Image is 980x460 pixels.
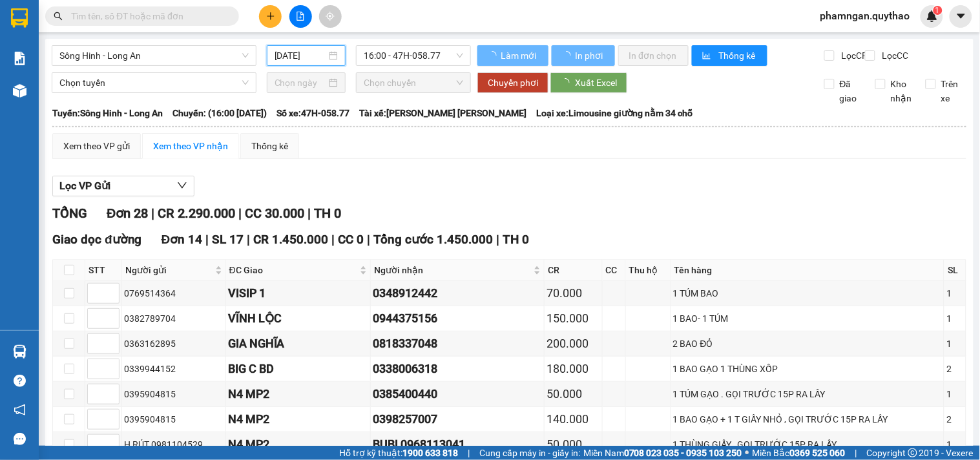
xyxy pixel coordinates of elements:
[373,435,542,454] div: BUBI 0968113041
[107,205,148,221] span: Đơn 28
[228,284,368,302] div: VISIP 1
[547,309,600,328] div: 150.000
[59,46,249,65] span: Sông Hinh - Long An
[946,362,964,376] div: 2
[673,337,943,351] div: 2 BAO ĐỎ
[562,51,573,60] span: loading
[745,450,749,455] span: ⚪️
[603,260,626,281] th: CC
[177,180,187,191] span: down
[247,232,250,247] span: |
[229,263,357,277] span: ĐC Giao
[85,260,122,281] th: STT
[52,176,194,196] button: Lọc VP Gửi
[314,205,341,221] span: TH 0
[477,72,548,93] button: Chuyển phơi
[158,205,235,221] span: CR 2.290.000
[545,260,603,281] th: CR
[275,48,327,63] input: 11/10/2025
[373,284,542,302] div: 0348912442
[950,5,972,28] button: caret-down
[673,362,943,376] div: 1 BAO GẠO 1 THÙNG XỐP
[946,286,964,300] div: 1
[14,404,26,416] span: notification
[251,139,288,153] div: Thống kê
[790,448,846,458] strong: 0369 525 060
[124,337,224,351] div: 0363162895
[908,448,917,457] span: copyright
[374,263,531,277] span: Người nhận
[253,232,328,247] span: CR 1.450.000
[547,435,600,454] div: 50.000
[575,76,617,90] span: Xuất Excel
[837,48,870,63] span: Lọc CR
[673,412,943,426] div: 1 BAO GẠO + 1 T GIẤY NHỎ , GỌI TRƯỚC 15P RA LẤY
[338,232,364,247] span: CC 0
[125,263,213,277] span: Người gửi
[151,205,154,221] span: |
[935,6,940,15] span: 1
[124,387,224,401] div: 0395904815
[373,410,542,428] div: 0398257007
[547,385,600,403] div: 50.000
[479,446,580,460] span: Cung cấp máy in - giấy in:
[71,9,224,23] input: Tìm tên, số ĐT hoặc mã đơn
[13,84,26,98] img: warehouse-icon
[946,437,964,452] div: 1
[552,45,615,66] button: In phơi
[955,10,967,22] span: caret-down
[124,286,224,300] div: 0769514364
[936,77,967,105] span: Trên xe
[228,360,368,378] div: BIG C BD
[547,284,600,302] div: 70.000
[228,385,368,403] div: N4 MP2
[13,345,26,359] img: warehouse-icon
[11,8,28,28] img: logo-vxr
[276,106,349,120] span: Số xe: 47H-058.77
[266,12,275,21] span: plus
[162,232,203,247] span: Đơn 14
[319,5,342,28] button: aim
[275,76,327,90] input: Chọn ngày
[367,232,370,247] span: |
[373,232,493,247] span: Tổng cước 1.450.000
[547,335,600,353] div: 200.000
[886,77,917,105] span: Kho nhận
[373,335,542,353] div: 0818337048
[692,45,767,66] button: bar-chartThống kê
[373,309,542,328] div: 0944375156
[855,446,857,460] span: |
[228,309,368,328] div: VĨNH LỘC
[326,12,335,21] span: aim
[373,360,542,378] div: 0338006318
[124,437,224,452] div: H RÚT 0981104529
[212,232,244,247] span: SL 17
[373,385,542,403] div: 0385400440
[296,12,305,21] span: file-add
[63,139,130,153] div: Xem theo VP gửi
[14,433,26,445] span: message
[153,139,228,153] div: Xem theo VP nhận
[228,410,368,428] div: N4 MP2
[496,232,499,247] span: |
[52,205,87,221] span: TỔNG
[402,448,458,458] strong: 1900 633 818
[59,178,110,194] span: Lọc VP Gửi
[673,286,943,300] div: 1 TÚM BAO
[946,311,964,326] div: 1
[468,446,470,460] span: |
[228,335,368,353] div: GIA NGHĨA
[626,260,671,281] th: Thu hộ
[926,10,938,22] img: icon-new-feature
[228,435,368,454] div: N4 MP2
[536,106,693,120] span: Loại xe: Limousine giường nằm 34 chỗ
[753,446,846,460] span: Miền Bắc
[13,52,26,65] img: solution-icon
[124,362,224,376] div: 0339944152
[575,48,605,63] span: In phơi
[238,205,242,221] span: |
[561,78,575,87] span: loading
[671,260,945,281] th: Tên hàng
[477,45,548,66] button: Làm mới
[946,337,964,351] div: 1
